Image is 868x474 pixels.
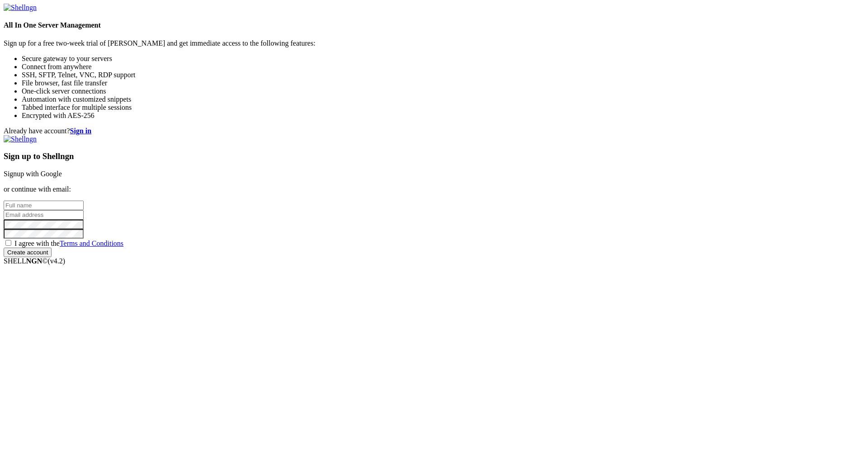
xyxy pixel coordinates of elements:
[22,87,864,95] li: One-click server connections
[60,239,123,247] a: Terms and Conditions
[22,79,864,87] li: File browser, fast file transfer
[4,170,62,178] a: Signup with Google
[4,135,37,143] img: Shellngn
[5,240,11,246] input: I agree with theTerms and Conditions
[4,210,84,220] input: Email address
[22,71,864,79] li: SSH, SFTP, Telnet, VNC, RDP support
[4,4,37,12] img: Shellngn
[4,248,52,257] input: Create account
[22,112,864,120] li: Encrypted with AES-256
[22,55,864,63] li: Secure gateway to your servers
[4,151,864,161] h3: Sign up to Shellngn
[4,185,864,193] p: or continue with email:
[4,127,864,135] div: Already have account?
[14,239,123,247] span: I agree with the
[26,257,42,265] b: NGN
[48,257,66,265] span: 4.2.0
[4,257,65,265] span: SHELL ©
[22,95,864,103] li: Automation with customized snippets
[4,201,84,210] input: Full name
[4,39,864,47] p: Sign up for a free two-week trial of [PERSON_NAME] and get immediate access to the following feat...
[22,63,864,71] li: Connect from anywhere
[22,103,864,112] li: Tabbed interface for multiple sessions
[4,21,864,29] h4: All In One Server Management
[70,127,92,135] a: Sign in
